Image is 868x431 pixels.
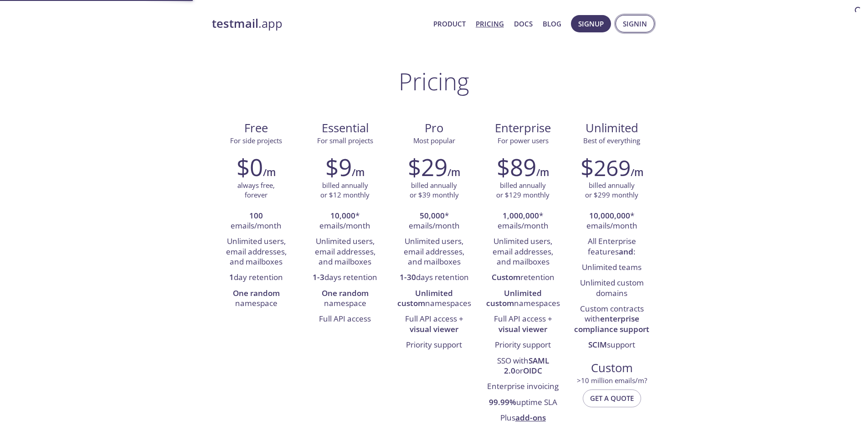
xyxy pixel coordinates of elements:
li: days retention [396,270,472,286]
strong: 1-30 [400,272,416,282]
li: Custom contracts with [574,301,649,338]
li: Priority support [485,338,560,353]
button: Signup [571,15,611,32]
h2: $0 [236,153,263,181]
strong: SAML 2.0 [504,355,549,376]
button: Get a quote [583,389,641,407]
a: testmail.app [212,16,426,31]
strong: 99.99% [489,397,516,407]
span: Free [219,120,293,136]
strong: OIDC [523,365,542,376]
span: > 10 million emails/m? [577,376,647,385]
strong: 1,000,000 [503,210,539,221]
li: uptime SLA [485,395,560,410]
strong: visual viewer [410,324,458,334]
li: Plus [485,410,560,426]
h2: $ [580,153,631,181]
h2: $29 [408,153,447,181]
li: * emails/month [574,208,649,234]
p: billed annually or $12 monthly [320,181,370,200]
li: namespaces [396,286,472,312]
span: For power users [498,136,549,145]
h6: /m [447,165,460,180]
button: Signin [616,15,654,32]
li: Full API access [308,312,383,327]
a: Product [433,18,466,30]
h6: /m [631,165,643,180]
span: Signup [578,18,604,30]
li: All Enterprise features : [574,234,649,260]
li: Priority support [396,338,472,353]
li: * emails/month [396,208,472,234]
li: Unlimited custom domains [574,275,649,301]
span: Get a quote [590,392,634,404]
h6: /m [536,165,549,180]
strong: Unlimited custom [397,288,453,308]
li: emails/month [219,208,294,234]
li: retention [485,270,560,286]
li: namespace [219,286,294,312]
li: Unlimited users, email addresses, and mailboxes [308,234,383,270]
li: Full API access + [485,312,560,338]
a: Docs [514,18,533,30]
li: Unlimited teams [574,260,649,275]
li: namespaces [485,286,560,312]
strong: 1 [229,272,234,282]
strong: One random [322,288,369,298]
strong: 10,000 [330,210,355,221]
li: SSO with or [485,353,560,379]
span: Pro [397,120,471,136]
li: * emails/month [308,208,383,234]
span: Essential [308,120,382,136]
li: days retention [308,270,383,286]
strong: 1-3 [313,272,324,282]
strong: enterprise compliance support [574,313,649,334]
strong: SCIM [588,339,607,350]
span: Unlimited [586,120,638,136]
p: billed annually or $299 monthly [585,181,638,200]
li: Full API access + [396,312,472,338]
span: Most popular [413,136,455,145]
strong: Unlimited custom [486,288,542,308]
h6: /m [263,165,276,180]
h6: /m [352,165,365,180]
span: Signin [623,18,647,30]
p: billed annually or $129 monthly [496,181,550,200]
strong: visual viewer [498,324,547,334]
h2: $89 [497,153,536,181]
span: For side projects [230,136,282,145]
span: Custom [575,360,649,376]
strong: Custom [492,272,520,282]
span: Enterprise [486,120,560,136]
span: 269 [594,153,631,182]
li: Unlimited users, email addresses, and mailboxes [219,234,294,270]
strong: 100 [249,210,263,221]
h1: Pricing [399,68,469,95]
p: always free, forever [237,181,275,200]
span: For small projects [317,136,373,145]
li: * emails/month [485,208,560,234]
li: Unlimited users, email addresses, and mailboxes [396,234,472,270]
a: Pricing [476,18,504,30]
a: Blog [543,18,561,30]
p: billed annually or $39 monthly [410,181,459,200]
strong: 10,000,000 [589,210,630,221]
li: support [574,338,649,353]
strong: testmail [212,16,258,31]
strong: and [619,246,633,257]
h2: $9 [325,153,352,181]
span: Best of everything [583,136,640,145]
a: add-ons [515,412,546,423]
li: Unlimited users, email addresses, and mailboxes [485,234,560,270]
strong: 50,000 [420,210,445,221]
li: namespace [308,286,383,312]
strong: One random [233,288,280,298]
li: day retention [219,270,294,286]
li: Enterprise invoicing [485,379,560,395]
